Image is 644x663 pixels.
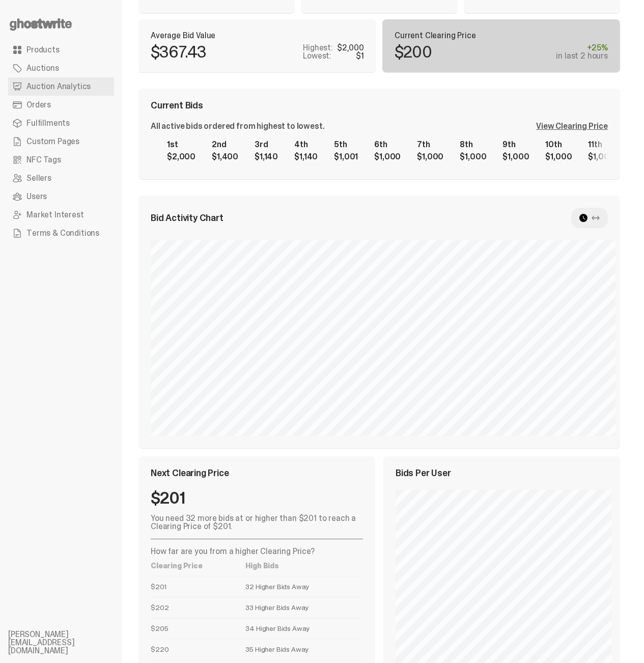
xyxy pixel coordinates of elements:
div: $1,000 [417,153,443,161]
p: $367.43 [151,44,206,60]
div: 6th [374,141,401,149]
div: 4th [294,141,318,149]
div: in last 2 hours [556,52,608,60]
td: 32 Higher Bids Away [245,576,363,597]
td: $220 [151,639,245,659]
span: Fulfillments [26,119,70,127]
div: +25% [556,44,608,52]
p: Lowest: [303,52,331,60]
td: $202 [151,597,245,618]
div: $1,140 [255,153,278,161]
a: Orders [8,96,114,114]
li: [PERSON_NAME][EMAIL_ADDRESS][DOMAIN_NAME] [8,630,130,655]
div: $1,000 [460,153,486,161]
span: Users [26,192,47,201]
div: $1,000 [374,153,401,161]
td: $205 [151,618,245,639]
p: Highest: [303,44,333,52]
td: 35 Higher Bids Away [245,639,363,659]
td: 33 Higher Bids Away [245,597,363,618]
div: $1,400 [212,153,238,161]
span: Products [26,46,60,54]
span: NFC Tags [26,156,61,164]
div: View Clearing Price [536,122,608,130]
p: How far are you from a higher Clearing Price? [151,547,363,556]
a: Auctions [8,59,114,77]
div: 10th [545,141,572,149]
a: Sellers [8,169,114,187]
span: Auction Analytics [26,82,91,91]
th: High Bids [245,556,363,576]
div: 11th [588,141,614,149]
div: 8th [460,141,486,149]
div: $201 [151,490,363,506]
a: Users [8,187,114,206]
a: Custom Pages [8,132,114,151]
div: $2,000 [337,44,364,52]
div: $1,000 [545,153,572,161]
div: $1,001 [334,153,358,161]
div: $1,140 [294,153,318,161]
p: You need 32 more bids at or higher than $201 to reach a Clearing Price of $201. [151,514,363,531]
a: Terms & Conditions [8,224,114,242]
a: Products [8,41,114,59]
td: 34 Higher Bids Away [245,618,363,639]
div: All active bids ordered from highest to lowest. [151,122,324,130]
a: NFC Tags [8,151,114,169]
p: Average Bid Value [151,32,364,40]
span: Sellers [26,174,51,182]
span: Current Bids [151,101,203,110]
div: 3rd [255,141,278,149]
div: $1 [356,52,364,60]
p: Current Clearing Price [395,32,608,40]
td: $201 [151,576,245,597]
div: 2nd [212,141,238,149]
a: Auction Analytics [8,77,114,96]
div: $1,000 [502,153,529,161]
div: 1st [167,141,195,149]
span: Auctions [26,64,59,72]
p: $200 [395,44,432,60]
span: Terms & Conditions [26,229,99,237]
span: Orders [26,101,51,109]
th: Clearing Price [151,556,245,576]
div: 7th [417,141,443,149]
span: Market Interest [26,211,84,219]
div: 9th [502,141,529,149]
a: Fulfillments [8,114,114,132]
a: Market Interest [8,206,114,224]
div: $2,000 [167,153,195,161]
div: 5th [334,141,358,149]
span: Bid Activity Chart [151,213,223,223]
span: Custom Pages [26,137,79,146]
span: Bids Per User [396,468,451,478]
span: Next Clearing Price [151,468,229,478]
div: $1,000 [588,153,614,161]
